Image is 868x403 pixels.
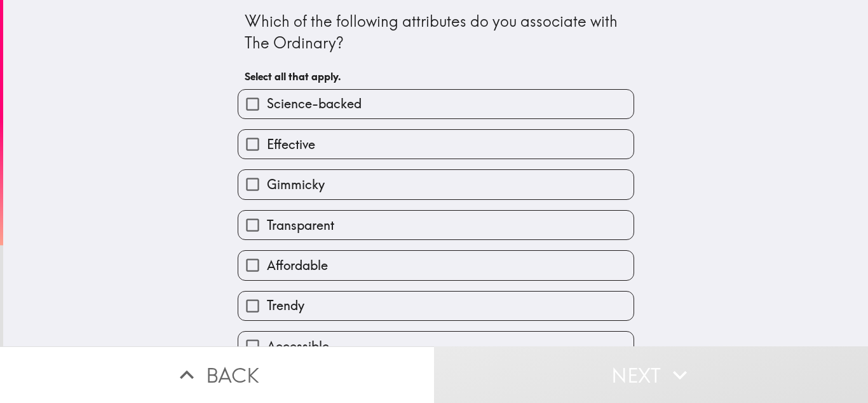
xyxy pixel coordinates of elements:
span: Affordable [267,257,328,274]
span: Gimmicky [267,176,325,194]
button: Accessible [238,332,634,360]
span: Science-backed [267,95,362,113]
h6: Select all that apply. [245,69,627,83]
button: Affordable [238,251,634,279]
span: Accessible [267,337,329,355]
button: Next [434,346,868,403]
div: Which of the following attributes do you associate with The Ordinary? [245,11,627,53]
button: Trendy [238,292,634,320]
span: Effective [267,136,315,153]
span: Trendy [267,297,304,315]
span: Transparent [267,216,334,234]
button: Gimmicky [238,170,634,199]
button: Effective [238,130,634,159]
button: Transparent [238,211,634,239]
button: Science-backed [238,90,634,118]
